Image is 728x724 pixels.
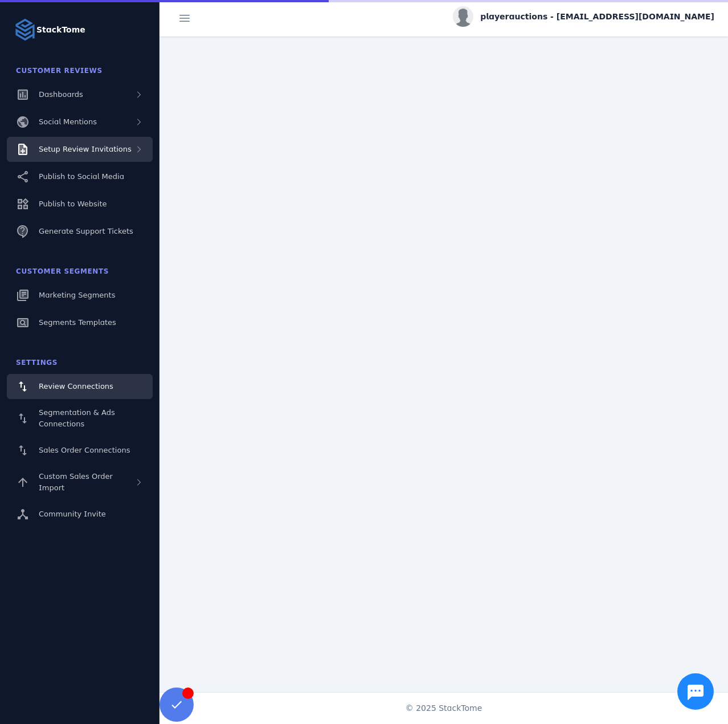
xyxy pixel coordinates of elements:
span: Setup Review Invitations [39,145,132,153]
span: Generate Support Tickets [39,227,133,235]
a: Publish to Website [7,192,153,217]
span: © 2025 StackTome [406,702,482,714]
a: Sales Order Connections [7,438,153,463]
a: Community Invite [7,502,153,527]
span: Segmentation & Ads Connections [39,408,115,428]
span: Segments Templates [39,318,116,327]
img: Logo image [14,18,36,41]
span: Sales Order Connections [39,446,130,454]
span: Custom Sales Order Import [39,472,113,492]
span: playerauctions - [EMAIL_ADDRESS][DOMAIN_NAME] [480,11,714,23]
span: Dashboards [39,90,83,99]
a: Review Connections [7,374,153,399]
span: Publish to Website [39,200,107,208]
a: Publish to Social Media [7,164,153,189]
span: Settings [16,359,58,367]
a: Marketing Segments [7,283,153,308]
button: playerauctions - [EMAIL_ADDRESS][DOMAIN_NAME] [453,6,714,27]
span: Review Connections [39,382,113,391]
a: Segments Templates [7,310,153,335]
a: Generate Support Tickets [7,219,153,244]
span: Community Invite [39,510,106,518]
a: Segmentation & Ads Connections [7,401,153,436]
span: Marketing Segments [39,291,115,299]
strong: StackTome [36,24,85,36]
img: profile.jpg [453,6,473,27]
span: Social Mentions [39,117,97,126]
span: Publish to Social Media [39,172,124,181]
span: Customer Reviews [16,67,103,75]
span: Customer Segments [16,267,109,275]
